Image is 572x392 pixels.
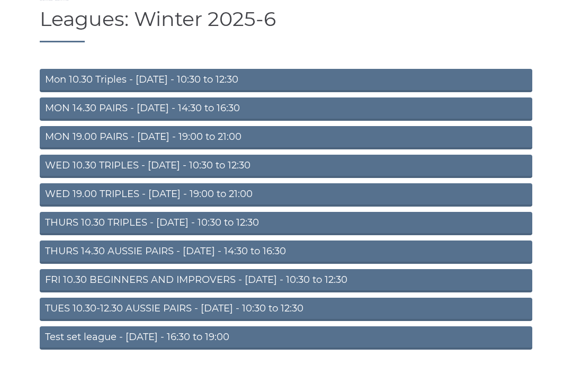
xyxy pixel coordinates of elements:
[40,183,532,207] a: WED 19.00 TRIPLES - [DATE] - 19:00 to 21:00
[40,97,532,121] a: MON 14.30 PAIRS - [DATE] - 14:30 to 16:30
[40,326,532,350] a: Test set league - [DATE] - 16:30 to 19:00
[40,269,532,292] a: FRI 10.30 BEGINNERS AND IMPROVERS - [DATE] - 10:30 to 12:30
[40,69,532,92] a: Mon 10.30 Triples - [DATE] - 10:30 to 12:30
[40,240,532,264] a: THURS 14.30 AUSSIE PAIRS - [DATE] - 14:30 to 16:30
[40,212,532,235] a: THURS 10.30 TRIPLES - [DATE] - 10:30 to 12:30
[40,298,532,321] a: TUES 10.30-12.30 AUSSIE PAIRS - [DATE] - 10:30 to 12:30
[40,126,532,149] a: MON 19.00 PAIRS - [DATE] - 19:00 to 21:00
[40,8,532,42] h1: Leagues: Winter 2025-6
[40,155,532,178] a: WED 10.30 TRIPLES - [DATE] - 10:30 to 12:30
